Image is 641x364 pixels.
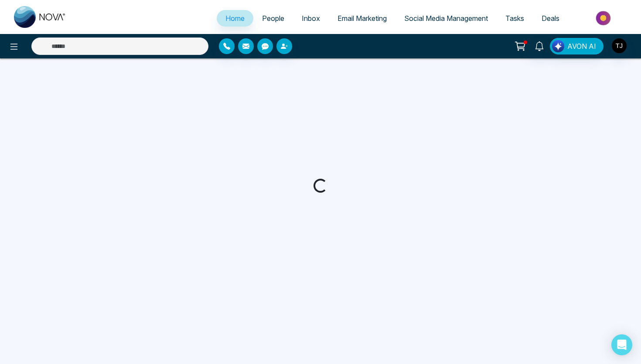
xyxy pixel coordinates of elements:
img: Nova CRM Logo [14,6,66,28]
img: Lead Flow [552,40,564,52]
img: User Avatar [612,38,627,53]
span: AVON AI [567,41,596,51]
a: Tasks [497,10,533,27]
img: Market-place.gif [573,8,636,28]
a: People [253,10,293,27]
span: Social Media Management [404,14,488,23]
div: Open Intercom Messenger [611,334,632,355]
a: Deals [533,10,568,27]
span: Email Marketing [338,14,387,23]
span: Home [225,14,245,23]
a: Social Media Management [396,10,497,27]
span: Deals [542,14,559,23]
a: Inbox [293,10,329,27]
button: AVON AI [550,38,603,54]
a: Email Marketing [329,10,396,27]
span: People [262,14,284,23]
a: Home [217,10,253,27]
span: Tasks [505,14,524,23]
span: Inbox [302,14,320,23]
